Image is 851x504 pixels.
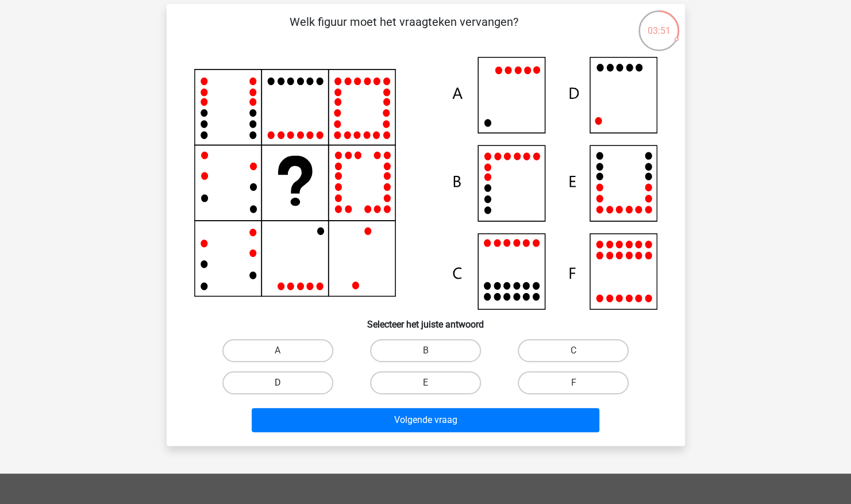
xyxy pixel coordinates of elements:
[222,339,333,362] label: A
[637,9,680,38] div: 03:51
[518,339,629,362] label: C
[252,408,599,432] button: Volgende vraag
[370,339,481,362] label: B
[370,371,481,394] label: E
[185,13,623,48] p: Welk figuur moet het vraagteken vervangen?
[518,371,629,394] label: F
[222,371,333,394] label: D
[185,310,667,330] h6: Selecteer het juiste antwoord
